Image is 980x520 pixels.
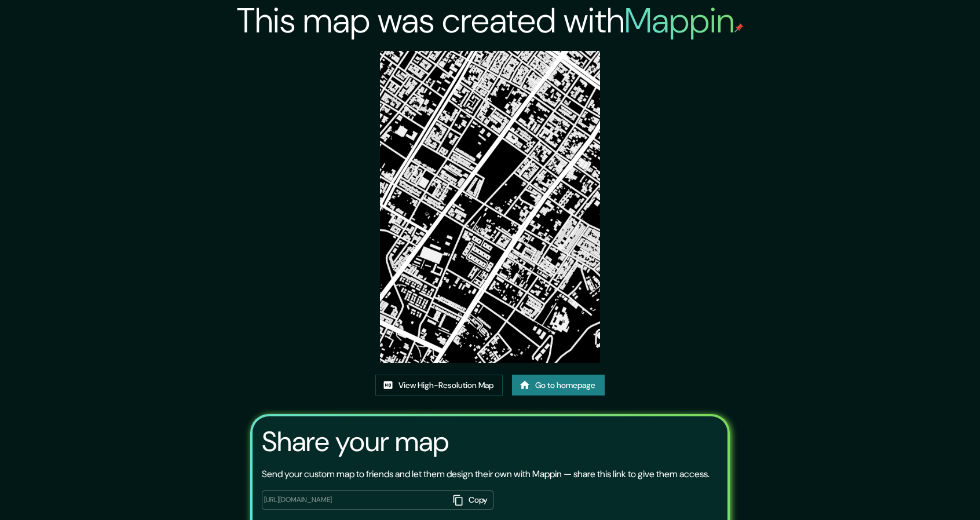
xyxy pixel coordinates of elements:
button: Copy [448,490,493,510]
h3: Share your map [262,426,449,458]
img: mappin-pin [734,23,744,32]
a: View High-Resolution Map [375,375,503,396]
iframe: Help widget launcher [877,475,967,507]
a: Go to homepage [512,375,605,396]
img: created-map [380,51,601,363]
p: Send your custom map to friends and let them design their own with Mappin — share this link to gi... [262,467,710,481]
